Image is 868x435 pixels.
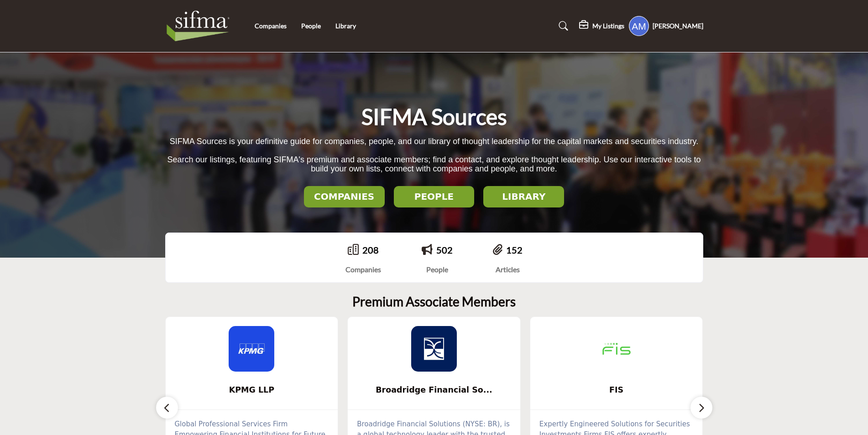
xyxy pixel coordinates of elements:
[301,22,321,30] a: People
[483,186,564,207] button: LIBRARY
[167,155,701,174] span: Search our listings, featuring SIFMA's premium and associate members; find a contact, and explore...
[506,244,523,255] a: 152
[394,186,475,207] button: PEOPLE
[493,264,523,275] div: Articles
[530,378,703,402] a: FIS
[179,378,324,402] b: KPMG LLP
[592,22,624,30] h5: My Listings
[579,21,624,31] div: My Listings
[550,19,574,33] a: Search
[345,264,381,275] div: Companies
[422,264,453,275] div: People
[653,21,703,31] h5: [PERSON_NAME]
[594,326,639,372] img: FIS
[629,16,649,36] button: Show hide supplier dropdown
[362,244,379,255] a: 208
[352,294,516,310] h2: Premium Associate Members
[436,244,453,255] a: 502
[229,326,274,372] img: KPMG LLP
[255,22,287,30] a: Companies
[170,137,698,146] span: SIFMA Sources is your definitive guide for companies, people, and our library of thought leadersh...
[544,384,689,396] span: FIS
[361,384,507,396] span: Broadridge Financial So...
[307,191,382,202] h2: COMPANIES
[348,378,520,402] a: Broadridge Financial So...
[165,8,236,44] img: Site Logo
[411,326,457,372] img: Broadridge Financial Solutions, Inc.
[397,191,472,202] h2: PEOPLE
[361,378,507,402] b: Broadridge Financial Solutions, Inc.
[361,103,507,131] h1: SIFMA Sources
[335,22,356,30] a: Library
[544,378,689,402] b: FIS
[179,384,324,396] span: KPMG LLP
[166,378,338,402] a: KPMG LLP
[486,191,561,202] h2: LIBRARY
[304,186,385,207] button: COMPANIES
